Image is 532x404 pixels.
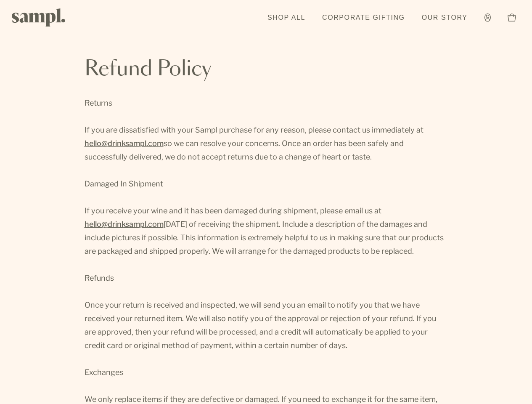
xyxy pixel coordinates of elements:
span: Exchanges [85,368,123,377]
span: Damaged In Shipment [85,179,163,188]
span: If you receive your wine and it has been damaged during shipment, please email us at [85,206,381,215]
span: Returns [85,98,112,107]
a: hello@drinksampl.com [85,218,164,231]
a: Corporate Gifting [318,8,409,27]
span: [DATE] of receiving the shipment. Include a description of the damages and include pictures if po... [85,220,444,255]
a: Our Story [418,8,472,27]
span: Once your return is received and inspected, we will send you an email to notify you that we have ... [85,300,436,350]
img: Sampl logo [12,8,66,27]
h1: Refund Policy [85,59,448,80]
a: hello@drinksampl.com [85,137,164,150]
span: so we can resolve your concerns. Once an order has been safely and successfully delivered, we do ... [85,139,404,161]
a: Shop All [263,8,310,27]
span: If you are dissatisfied with your Sampl purchase for any reason, please contact us immediately at [85,125,423,134]
span: Refunds [85,274,114,282]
